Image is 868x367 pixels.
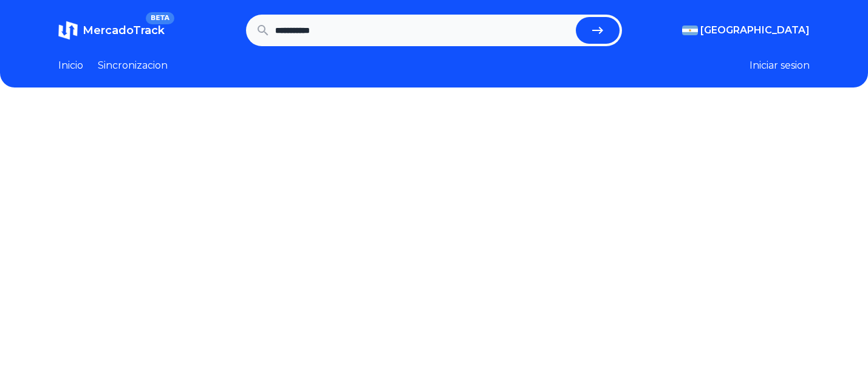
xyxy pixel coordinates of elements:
a: MercadoTrackBETA [58,21,165,40]
img: Argentina [682,26,698,35]
a: Inicio [58,58,83,73]
a: Sincronizacion [98,58,168,73]
span: MercadoTrack [83,24,165,37]
span: [GEOGRAPHIC_DATA] [700,23,810,38]
img: MercadoTrack [58,21,78,40]
button: [GEOGRAPHIC_DATA] [682,23,810,38]
button: Iniciar sesion [750,58,810,73]
span: BETA [146,12,174,24]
